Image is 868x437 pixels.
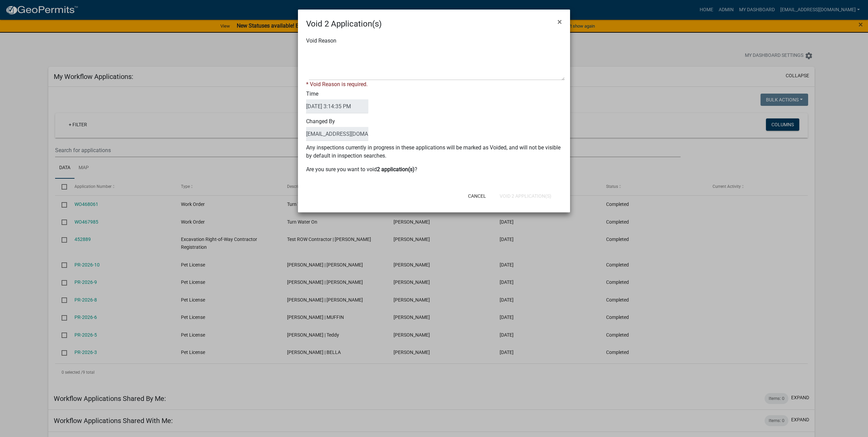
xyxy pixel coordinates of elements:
[557,17,562,27] span: ×
[306,91,368,113] label: Time
[306,38,336,44] label: Void Reason
[463,190,491,202] button: Cancel
[306,144,562,160] p: Any inspections currently in progress in these applications will be marked as Voided, and will no...
[306,165,562,174] p: Are you sure you want to void ?
[552,12,567,31] button: Close
[306,99,368,113] input: DateTime
[494,190,557,202] button: Void 2 Application(s)
[306,18,382,30] h4: Void 2 Application(s)
[377,166,415,173] b: 2 application(s)
[306,127,368,141] input: BulkActionUser
[306,119,368,141] label: Changed By
[306,80,562,88] div: * Void Reason is required.
[309,46,565,80] textarea: Void Reason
